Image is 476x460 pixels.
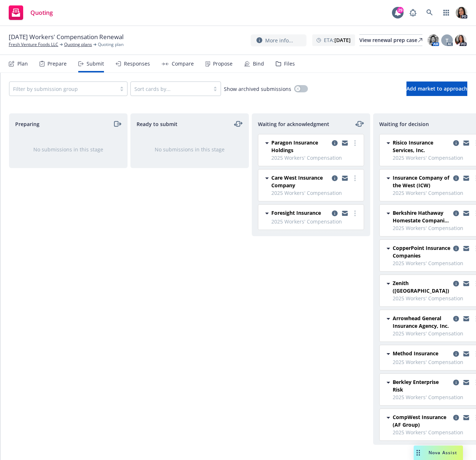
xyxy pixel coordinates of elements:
div: Bind [253,61,264,67]
a: copy logging email [452,174,460,183]
span: Arrowhead General Insurance Agency, Inc. [393,314,450,330]
a: copy logging email [452,209,460,218]
a: copy logging email [341,139,349,147]
span: Quoting [30,10,53,16]
div: Propose [213,61,233,67]
span: Method Insurance [393,350,438,357]
a: copy logging email [462,350,471,358]
a: copy logging email [462,244,471,253]
a: View renewal prep case [359,34,422,46]
span: Nova Assist [429,449,457,456]
span: Berkley Enterprise Risk [393,378,450,393]
span: CompWest Insurance (AF Group) [393,413,450,428]
a: copy logging email [330,209,339,218]
a: copy logging email [462,378,471,387]
span: Zenith ([GEOGRAPHIC_DATA]) [393,279,450,294]
a: copy logging email [452,139,460,147]
a: Quoting [6,3,56,23]
a: moveLeftRight [234,120,243,128]
a: more [351,209,359,218]
span: ETA : [324,36,351,44]
a: copy logging email [330,139,339,147]
div: 29 [397,7,404,13]
a: copy logging email [341,209,349,218]
img: photo [456,7,467,18]
a: copy logging email [462,174,471,183]
div: No submissions in this stage [142,146,237,153]
span: 2025 Workers' Compensation [271,189,359,197]
span: Waiting for decision [379,120,429,128]
img: photo [427,34,439,46]
a: Quoting plans [64,41,92,48]
div: Submit [87,61,104,67]
span: Foresight Insurance [271,209,321,217]
span: T [446,37,448,44]
a: copy logging email [452,350,460,358]
a: copy logging email [452,413,460,422]
span: Show archived submissions [224,85,291,93]
span: Paragon Insurance Holdings [271,139,329,154]
div: View renewal prep case [359,35,422,46]
a: copy logging email [330,174,339,183]
a: more [351,139,359,147]
span: [DATE] Workers' Compensation Renewal [9,33,124,41]
div: Responses [124,61,150,67]
a: copy logging email [452,244,460,253]
div: Prepare [47,61,67,67]
a: copy logging email [452,378,460,387]
span: More info... [265,37,293,44]
a: more [351,174,359,183]
span: Quoting plan [98,41,124,48]
a: copy logging email [341,174,349,183]
a: Fresh Venture Foods LLC [9,41,58,48]
span: Berkshire Hathaway Homestate Companies (BHHC) [393,209,450,224]
span: Insurance Company of the West (ICW) [393,174,450,189]
a: moveRight [113,120,121,128]
span: Add market to approach [406,85,467,92]
span: 2025 Workers' Compensation [271,154,359,162]
strong: [DATE] [334,37,351,43]
a: copy logging email [462,139,471,147]
button: Nova Assist [414,446,463,460]
a: Report a Bug [406,5,420,20]
a: copy logging email [462,279,471,288]
div: Plan [17,61,28,67]
span: Risico Insurance Services, Inc. [393,139,450,154]
button: Add market to approach [406,81,467,96]
a: copy logging email [452,314,460,323]
span: CopperPoint Insurance Companies [393,244,450,259]
a: Search [422,5,437,20]
div: No submissions in this stage [21,146,116,153]
button: More info... [251,34,306,46]
a: copy logging email [462,413,471,422]
div: Compare [172,61,194,67]
a: copy logging email [462,209,471,218]
a: moveLeftRight [355,120,364,128]
div: Files [284,61,295,67]
a: Switch app [439,5,454,20]
a: copy logging email [462,314,471,323]
span: Waiting for acknowledgment [258,120,329,128]
span: 2025 Workers' Compensation [271,218,359,225]
div: Drag to move [414,446,423,460]
a: copy logging email [452,279,460,288]
span: Preparing [15,120,39,128]
span: Ready to submit [137,120,178,128]
span: Care West Insurance Company [271,174,329,189]
img: photo [455,34,467,46]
